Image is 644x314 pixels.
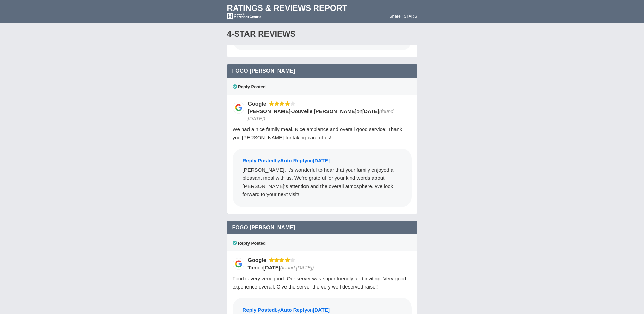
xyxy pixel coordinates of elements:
[248,100,269,107] div: Google
[243,166,402,198] div: [PERSON_NAME], it's wonderful to hear that your family enjoyed a pleasant meal with us. We're gra...
[227,23,417,45] div: 4-Star Reviews
[233,102,244,114] img: Google
[248,257,269,264] div: Google
[248,265,258,271] span: Tani
[362,108,379,114] span: [DATE]
[233,126,402,140] span: We had a nice family meal. Nice ambiance and overall good service! Thank you [PERSON_NAME] for ta...
[263,265,280,271] span: [DATE]
[243,307,275,313] span: Reply Posted
[280,307,307,313] span: Auto Reply
[248,108,407,122] div: on
[280,158,307,163] span: Auto Reply
[280,265,314,271] span: (found [DATE])
[248,108,394,121] span: (found [DATE])
[313,158,330,163] span: [DATE]
[233,258,244,270] img: Google
[232,68,295,74] span: Fogo [PERSON_NAME]
[232,225,295,230] span: Fogo [PERSON_NAME]
[390,14,401,19] a: Share
[233,276,406,290] span: Food is very very good. Our server was super friendly and inviting. Very good experience overall....
[313,307,330,313] span: [DATE]
[243,157,402,166] div: by on
[227,13,262,20] img: mc-powered-by-logo-white-103.png
[248,108,357,114] span: [PERSON_NAME]-Jouvelle [PERSON_NAME]
[404,14,417,19] a: STARS
[243,158,275,163] span: Reply Posted
[233,84,266,89] span: Reply Posted
[233,241,266,246] span: Reply Posted
[402,14,403,19] span: |
[248,264,407,271] div: on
